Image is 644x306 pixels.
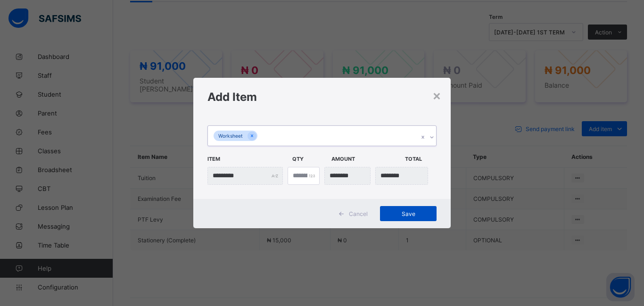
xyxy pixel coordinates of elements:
h1: Add Item [207,90,437,104]
span: Cancel [349,210,368,217]
span: Item [207,151,288,167]
span: Total [405,151,439,167]
div: × [432,87,441,103]
span: Qty [292,151,327,167]
span: Save [387,210,429,217]
div: Worksheet [214,131,248,141]
span: Amount [331,151,400,167]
